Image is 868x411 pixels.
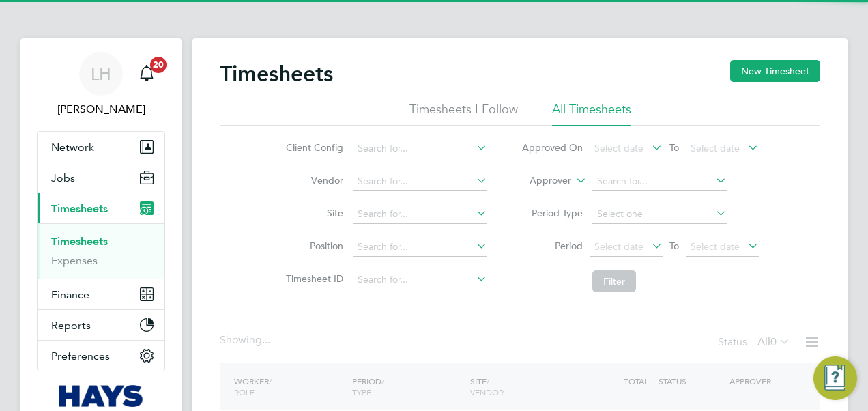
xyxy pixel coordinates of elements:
[38,162,164,193] button: Jobs
[718,333,793,352] div: Status
[51,319,91,332] span: Reports
[91,65,111,83] span: LH
[220,60,333,87] h2: Timesheets
[521,207,583,219] label: Period Type
[510,174,571,188] label: Approver
[51,235,108,248] a: Timesheets
[220,333,273,348] div: Showing
[38,132,164,162] button: Network
[282,174,343,186] label: Vendor
[38,341,164,371] button: Preferences
[133,52,160,96] a: 20
[353,270,487,289] input: Search for...
[353,205,487,224] input: Search for...
[38,310,164,340] button: Reports
[59,385,144,407] img: hays-logo-retina.png
[37,101,165,117] span: Laura Hawksworth
[592,172,727,191] input: Search for...
[282,207,343,219] label: Site
[37,385,165,407] a: Go to home page
[353,238,487,257] input: Search for...
[770,335,777,349] span: 0
[51,141,94,154] span: Network
[262,333,270,347] span: ...
[150,57,167,73] span: 20
[730,60,820,82] button: New Timesheet
[38,193,164,223] button: Timesheets
[282,272,343,285] label: Timesheet ID
[813,356,857,400] button: Engage Resource Center
[409,101,518,126] li: Timesheets I Follow
[38,279,164,309] button: Finance
[665,237,683,255] span: To
[521,240,583,252] label: Period
[592,270,636,292] button: Filter
[38,223,164,279] div: Timesheets
[691,240,740,253] span: Select date
[51,254,98,267] a: Expenses
[691,142,740,154] span: Select date
[51,350,110,363] span: Preferences
[594,240,643,253] span: Select date
[282,240,343,252] label: Position
[665,139,683,156] span: To
[51,171,75,184] span: Jobs
[282,141,343,154] label: Client Config
[51,202,108,215] span: Timesheets
[353,172,487,191] input: Search for...
[521,141,583,154] label: Approved On
[353,139,487,158] input: Search for...
[594,142,643,154] span: Select date
[37,52,165,117] a: LH[PERSON_NAME]
[757,335,790,349] label: All
[552,101,631,126] li: All Timesheets
[592,205,727,224] input: Select one
[51,288,89,301] span: Finance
